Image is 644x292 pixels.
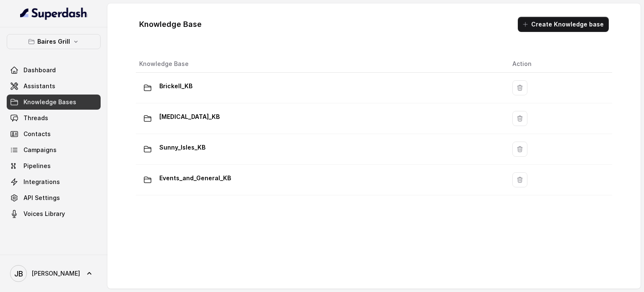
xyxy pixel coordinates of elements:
a: Knowledge Bases [7,95,101,110]
p: Brickell_KB [159,79,192,93]
th: Knowledge Base [136,55,506,73]
span: Contacts [23,130,51,138]
img: light.svg [20,7,88,20]
a: Assistants [7,79,101,94]
a: [PERSON_NAME] [7,262,101,285]
h1: Knowledge Base [139,18,202,31]
span: Voices Library [23,210,65,218]
span: API Settings [23,194,60,202]
a: Dashboard [7,63,101,78]
span: Integrations [23,178,60,186]
a: API Settings [7,190,101,205]
span: Assistants [23,82,55,90]
button: Create Knowledge base [518,17,609,32]
th: Action [506,55,612,73]
a: Threads [7,110,101,126]
a: Voices Library [7,206,101,221]
a: Campaigns [7,142,101,158]
p: Baires Grill [37,37,70,47]
p: [MEDICAL_DATA]_KB [159,110,220,124]
a: Pipelines [7,158,101,174]
span: Knowledge Bases [23,98,76,106]
span: Campaigns [23,146,57,154]
span: Threads [23,114,48,122]
span: [PERSON_NAME] [32,269,80,278]
p: Sunny_Isles_KB [159,141,205,154]
a: Contacts [7,126,101,142]
span: Pipelines [23,162,51,170]
a: Integrations [7,174,101,189]
text: JB [14,269,23,278]
span: Dashboard [23,66,56,74]
button: Baires Grill [7,34,101,49]
p: Events_and_General_KB [159,171,231,185]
